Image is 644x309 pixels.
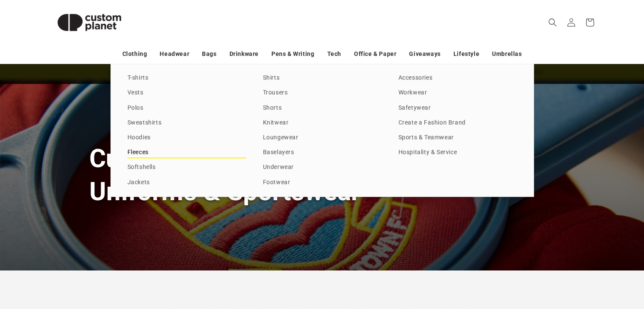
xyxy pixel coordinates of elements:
[47,3,132,41] img: Custom Planet
[492,47,522,61] a: Umbrellas
[398,72,517,84] a: Accessories
[127,162,246,173] a: Softshells
[127,132,246,143] a: Hoodies
[127,147,246,158] a: Fleeces
[229,47,259,61] a: Drinkware
[453,47,479,61] a: Lifestyle
[127,102,246,114] a: Polos
[127,72,246,84] a: T-shirts
[503,218,644,309] iframe: Chat Widget
[398,117,517,129] a: Create a Fashion Brand
[263,132,381,143] a: Loungewear
[122,47,147,61] a: Clothing
[263,72,381,84] a: Shirts
[263,162,381,173] a: Underwear
[543,13,562,32] summary: Search
[202,47,216,61] a: Bags
[263,117,381,129] a: Knitwear
[398,147,517,158] a: Hospitality & Service
[127,117,246,129] a: Sweatshirts
[398,87,517,99] a: Workwear
[263,147,381,158] a: Baselayers
[160,47,189,61] a: Headwear
[409,47,440,61] a: Giveaways
[127,87,246,99] a: Vests
[127,177,246,188] a: Jackets
[263,102,381,114] a: Shorts
[398,102,517,114] a: Safetywear
[263,177,381,188] a: Footwear
[354,47,396,61] a: Office & Paper
[327,47,341,61] a: Tech
[271,47,314,61] a: Pens & Writing
[398,132,517,143] a: Sports & Teamwear
[263,87,381,99] a: Trousers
